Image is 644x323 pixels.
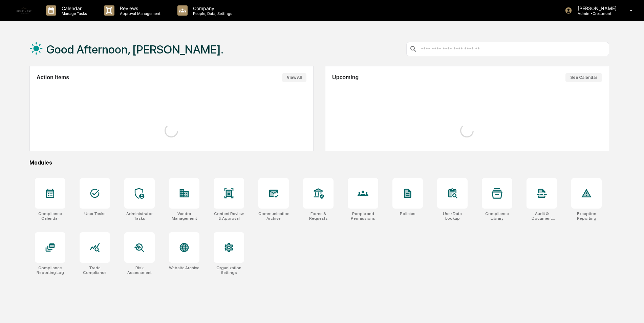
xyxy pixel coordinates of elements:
div: Forms & Requests [303,211,334,221]
p: Manage Tasks [56,11,90,16]
div: Website Archive [169,265,199,270]
button: See Calendar [565,73,602,82]
div: Modules [29,159,609,166]
div: Risk Assessment [124,265,155,275]
img: logo [16,2,33,19]
div: Compliance Library [482,211,512,221]
div: Communications Archive [258,211,289,221]
div: People and Permissions [348,211,378,221]
div: Organization Settings [214,265,244,275]
div: User Data Lookup [437,211,468,221]
div: Content Review & Approval [214,211,244,221]
p: Approval Management [114,11,164,16]
h1: Good Afternoon, [PERSON_NAME]. [46,43,223,56]
div: Vendor Management [169,211,199,221]
button: View All [282,73,306,82]
div: Exception Reporting [571,211,602,221]
div: User Tasks [84,211,106,216]
p: People, Data, Settings [188,11,236,16]
div: Administrator Tasks [124,211,155,221]
div: Policies [400,211,415,216]
p: Admin • Crestmont [572,11,620,16]
div: Compliance Reporting Log [35,265,65,275]
p: Calendar [56,5,90,11]
p: [PERSON_NAME] [572,5,620,11]
h2: Action Items [37,74,69,81]
div: Trade Compliance [80,265,110,275]
p: Company [188,5,236,11]
div: Compliance Calendar [35,211,65,221]
p: Reviews [114,5,164,11]
h2: Upcoming [332,74,359,81]
div: Audit & Document Logs [527,211,557,221]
